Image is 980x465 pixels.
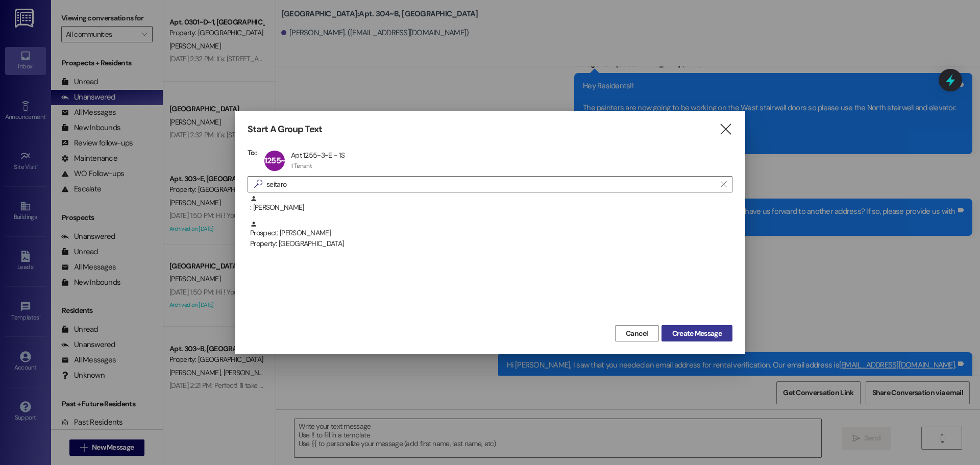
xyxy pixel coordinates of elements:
h3: Start A Group Text [248,124,322,135]
div: Prospect: [PERSON_NAME] [250,221,732,250]
div: : [PERSON_NAME] [250,195,732,213]
button: Create Message [661,325,732,341]
div: Property: [GEOGRAPHIC_DATA] [250,238,732,249]
div: 1 Tenant [291,162,312,170]
i:  [250,179,266,189]
h3: To: [248,148,257,157]
i:  [721,180,726,188]
div: : [PERSON_NAME] [248,195,732,221]
span: 1255~3~E [264,155,298,166]
button: Clear text [716,177,732,192]
button: Cancel [615,325,659,341]
span: Cancel [626,328,648,339]
input: Search for any contact or apartment [266,177,716,191]
i:  [719,124,732,135]
div: Apt 1255~3~E - 1S [291,151,345,160]
div: Prospect: [PERSON_NAME]Property: [GEOGRAPHIC_DATA] [248,221,732,246]
span: Create Message [672,328,722,339]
